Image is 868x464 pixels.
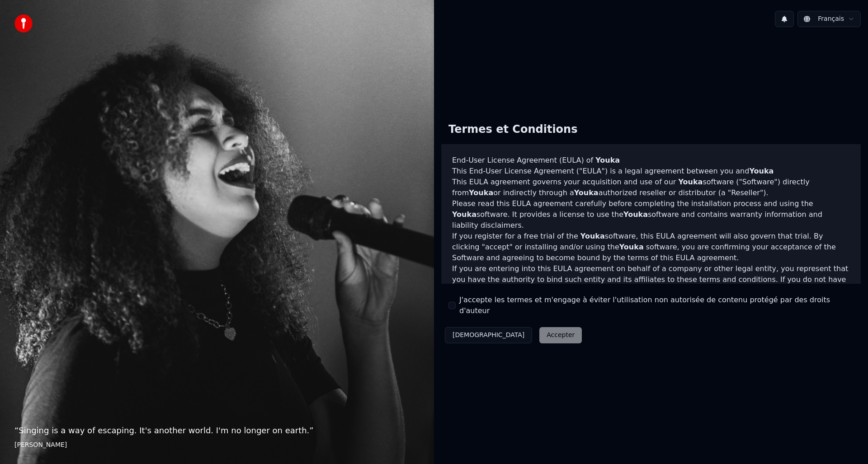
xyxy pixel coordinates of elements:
[445,327,532,343] button: [DEMOGRAPHIC_DATA]
[749,167,774,175] span: Youka
[452,210,476,219] span: Youka
[459,295,854,316] label: J'accepte les termes et m'engage à éviter l'utilisation non autorisée de contenu protégé par des ...
[574,188,599,197] span: Youka
[595,156,620,164] span: Youka
[441,115,585,144] div: Termes et Conditions
[452,231,850,263] p: If you register for a free trial of the software, this EULA agreement will also govern that trial...
[452,155,850,166] h3: End-User License Agreement (EULA) of
[619,243,644,251] span: Youka
[452,263,850,307] p: If you are entering into this EULA agreement on behalf of a company or other legal entity, you re...
[14,441,420,450] footer: [PERSON_NAME]
[623,210,648,219] span: Youka
[452,177,850,198] p: This EULA agreement governs your acquisition and use of our software ("Software") directly from o...
[452,198,850,231] p: Please read this EULA agreement carefully before completing the installation process and using th...
[580,232,605,240] span: Youka
[678,178,703,186] span: Youka
[14,424,420,437] p: “ Singing is a way of escaping. It's another world. I'm no longer on earth. ”
[14,14,33,33] img: youka
[452,166,850,177] p: This End-User License Agreement ("EULA") is a legal agreement between you and
[469,188,493,197] span: Youka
